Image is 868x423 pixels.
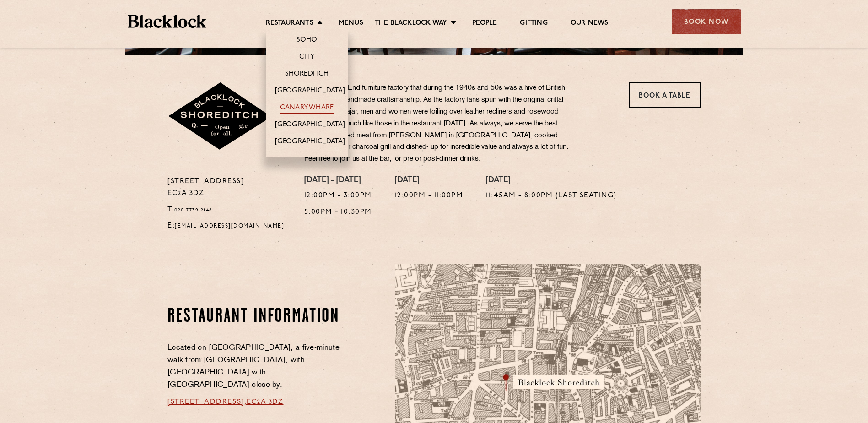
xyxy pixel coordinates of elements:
[167,398,247,406] a: [STREET_ADDRESS],
[266,19,313,29] a: Restaurants
[167,220,291,232] p: E:
[167,82,273,151] img: Shoreditch-stamp-v2-default.svg
[174,207,213,213] a: 020 7739 2148
[280,103,334,114] a: Canary Wharf
[304,82,574,165] p: Once an East End furniture factory that during the 1940s and 50s was a hive of British industry a...
[275,87,345,97] a: [GEOGRAPHIC_DATA]
[304,190,372,202] p: 12:00pm - 3:00pm
[128,15,207,28] img: BL_Textured_Logo-footer-cropped.svg
[175,223,284,229] a: [EMAIL_ADDRESS][DOMAIN_NAME]
[167,342,343,391] p: Located on [GEOGRAPHIC_DATA], a five-minute walk from [GEOGRAPHIC_DATA], with [GEOGRAPHIC_DATA] w...
[520,19,547,29] a: Gifting
[275,120,345,130] a: [GEOGRAPHIC_DATA]
[339,19,363,29] a: Menus
[297,36,318,46] a: Soho
[304,176,372,186] h4: [DATE] - [DATE]
[486,190,617,202] p: 11:45am - 8:00pm (Last seating)
[395,190,464,202] p: 12:00pm - 11:00pm
[395,176,464,186] h4: [DATE]
[472,19,497,29] a: People
[247,398,283,406] a: EC2A 3DZ
[571,19,609,29] a: Our News
[375,19,447,29] a: The Blacklock Way
[629,82,701,108] a: Book a Table
[167,204,291,216] p: T:
[486,176,617,186] h4: [DATE]
[299,53,315,63] a: City
[167,176,291,200] p: [STREET_ADDRESS] EC2A 3DZ
[304,206,372,218] p: 5:00pm - 10:30pm
[167,305,343,328] h2: Restaurant Information
[285,70,329,80] a: Shoreditch
[672,9,741,34] div: Book Now
[275,137,345,147] a: [GEOGRAPHIC_DATA]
